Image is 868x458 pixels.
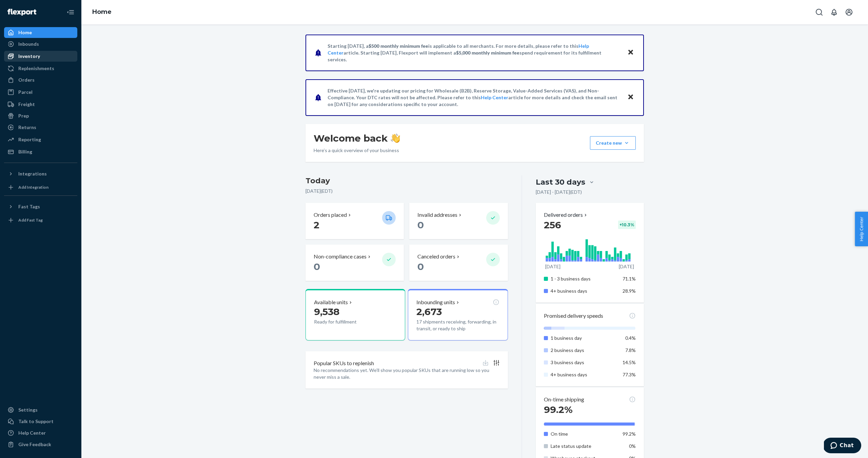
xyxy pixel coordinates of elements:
span: 0 [417,261,424,272]
button: Close Navigation [64,5,77,19]
p: 2 business days [551,347,617,354]
a: Returns [4,122,77,133]
div: + 10.3 % [618,221,636,229]
div: Add Integration [18,184,48,190]
p: On time [551,431,617,437]
a: Help Center [4,428,77,438]
span: 2 [314,219,319,231]
div: Inventory [18,53,40,60]
p: [DATE] [619,263,634,270]
p: Starting [DATE], a is applicable to all merchants. For more details, please refer to this article... [328,43,621,63]
p: Ready for fulfillment [314,318,377,325]
ol: breadcrumbs [87,2,117,22]
a: Prep [4,110,77,121]
button: Help Center [855,212,868,246]
p: Canceled orders [417,253,455,261]
div: Help Center [18,430,46,436]
a: Home [92,8,112,16]
div: Freight [18,101,35,108]
span: 14.5% [623,359,636,365]
span: 7.8% [625,347,636,353]
span: 0 [314,261,320,272]
img: Flexport logo [7,9,36,16]
div: Replenishments [18,65,54,72]
p: 1 business day [551,335,617,341]
a: Home [4,27,77,38]
a: Parcel [4,87,77,98]
p: [DATE] [545,263,560,270]
button: Create new [590,136,636,150]
h3: Today [305,175,508,186]
button: Close [626,92,635,102]
p: No recommendations yet. We’ll show you popular SKUs that are running low so you never miss a sale. [314,367,500,380]
iframe: Opens a widget where you can chat to one of our agents [824,438,861,455]
button: Open notifications [827,5,841,19]
span: 256 [544,219,561,231]
p: Invalid addresses [417,211,457,219]
div: Talk to Support [18,418,54,425]
span: 77.3% [623,372,636,377]
a: Add Integration [4,182,77,193]
span: 71.1% [623,276,636,282]
p: 1 - 3 business days [551,275,617,282]
h1: Welcome back [314,132,400,144]
p: 4+ business days [551,371,617,378]
p: 3 business days [551,359,617,366]
span: 99.2% [623,431,636,437]
div: Give Feedback [18,441,51,448]
button: Non-compliance cases 0 [305,245,404,281]
div: Inbounds [18,41,39,47]
div: Integrations [18,170,47,177]
p: 17 shipments receiving, forwarding, in transit, or ready to ship [416,318,499,332]
div: Prep [18,112,29,119]
p: Popular SKUs to replenish [314,359,374,367]
span: $5,000 monthly minimum fee [456,50,519,56]
button: Close [626,48,635,58]
div: Parcel [18,89,33,96]
button: Available units9,538Ready for fulfillment [305,289,405,340]
span: 0 [417,219,424,231]
span: 28.9% [623,288,636,294]
div: Last 30 days [536,177,585,187]
p: Late status update [551,443,617,450]
p: Here’s a quick overview of your business [314,147,400,154]
img: hand-wave emoji [391,133,400,143]
button: Give Feedback [4,439,77,450]
div: Orders [18,77,35,83]
a: Inbounds [4,39,77,49]
a: Replenishments [4,63,77,74]
p: Promised delivery speeds [544,312,603,320]
span: 2,673 [416,306,442,317]
a: Freight [4,99,77,110]
span: 0% [629,443,636,449]
a: Inventory [4,51,77,62]
p: [DATE] - [DATE] ( EDT ) [536,189,582,195]
span: 99.2% [544,404,573,415]
span: 0.4% [625,335,636,341]
p: On-time shipping [544,396,584,403]
button: Canceled orders 0 [409,245,508,281]
p: Inbounding units [416,298,455,306]
div: Reporting [18,136,41,143]
div: Settings [18,407,38,413]
button: Open Search Box [812,5,826,19]
span: $500 monthly minimum fee [369,43,428,49]
p: Non-compliance cases [314,253,367,261]
div: Fast Tags [18,203,40,210]
button: Delivered orders [544,211,588,219]
p: [DATE] ( EDT ) [305,188,508,194]
button: Orders placed 2 [305,203,404,239]
button: Invalid addresses 0 [409,203,508,239]
a: Help Center [481,95,508,100]
a: Add Fast Tag [4,215,77,226]
button: Open account menu [842,5,856,19]
p: Available units [314,298,348,306]
a: Reporting [4,134,77,145]
div: Home [18,29,32,36]
div: Add Fast Tag [18,217,43,223]
p: 4+ business days [551,288,617,294]
span: 9,538 [314,306,339,317]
